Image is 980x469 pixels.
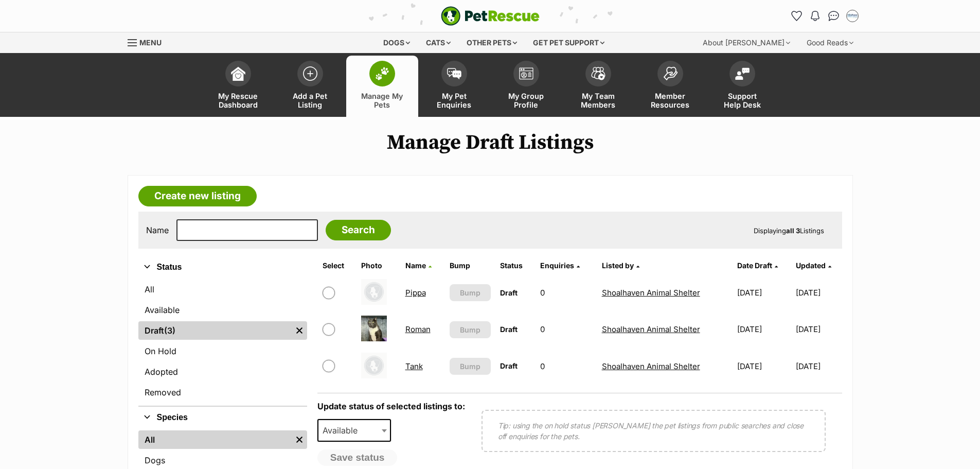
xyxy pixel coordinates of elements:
a: Roman [405,324,431,334]
a: Remove filter [292,321,307,340]
img: member-resources-icon-8e73f808a243e03378d46382f2149f9095a855e16c252ad45f914b54edf8863c.svg [663,66,678,80]
span: Listed by [602,261,634,270]
a: Updated [796,261,831,270]
img: logo-e224e6f780fb5917bec1dbf3a21bbac754714ae5b6737aabdf751b685950b380.svg [441,6,540,26]
span: Available [317,419,391,442]
button: Status [138,260,307,274]
a: My Pet Enquiries [418,56,490,117]
button: Bump [450,284,491,301]
td: [DATE] [796,275,841,310]
img: notifications-46538b983faf8c2785f20acdc204bb7945ddae34d4c08c2a6579f10ce5e182be.svg [811,11,819,21]
img: group-profile-icon-3fa3cf56718a62981997c0bc7e787c4b2cf8bcc04b72c1350f741eb67cf2f40e.svg [519,67,533,80]
button: My account [844,8,861,24]
a: Tank [405,361,423,371]
a: Available [138,301,307,319]
a: On Hold [138,342,307,360]
a: Add a Pet Listing [274,56,346,117]
img: help-desk-icon-fdf02630f3aa405de69fd3d07c3f3aa587a6932b1a1747fa1d2bba05be0121f9.svg [735,67,750,80]
button: Bump [450,321,491,338]
span: Add a Pet Listing [287,92,333,109]
span: translation missing: en.admin.listings.index.attributes.enquiries [540,261,574,270]
strong: all 3 [786,227,800,235]
span: Member Resources [647,92,693,109]
a: Adopted [138,362,307,381]
div: About [PERSON_NAME] [696,32,797,53]
a: Support Help Desk [706,56,778,117]
img: Tank [361,353,387,378]
span: My Group Profile [503,92,549,109]
span: Bump [460,361,480,372]
span: Updated [796,261,826,270]
a: Create new listing [138,186,257,206]
img: pet-enquiries-icon-7e3ad2cf08bfb03b45e93fb7055b45f3efa6380592205ae92323e6603595dc1f.svg [447,68,461,79]
th: Select [318,257,356,274]
td: [DATE] [733,349,795,384]
span: translation missing: en.admin.listings.index.attributes.date_draft [737,261,772,270]
div: Get pet support [526,32,612,53]
img: manage-my-pets-icon-02211641906a0b7f246fdf0571729dbe1e7629f14944591b6c1af311fb30b64b.svg [375,67,389,80]
div: Dogs [376,32,417,53]
span: Menu [139,38,162,47]
span: Support Help Desk [719,92,765,109]
span: Draft [500,361,518,370]
ul: Account quick links [789,8,861,24]
a: Menu [128,32,169,51]
td: [DATE] [796,349,841,384]
td: [DATE] [733,275,795,310]
div: Cats [419,32,458,53]
td: [DATE] [733,311,795,347]
a: Removed [138,383,307,402]
span: Draft [500,325,518,334]
span: Displaying Listings [754,227,824,235]
span: Available [318,423,368,438]
td: 0 [536,311,597,347]
label: Name [146,225,169,235]
span: My Rescue Dashboard [215,92,261,109]
td: [DATE] [796,311,841,347]
img: dashboard-icon-eb2f2d2d3e046f16d808141f083e7271f6b2e854fb5c12c21221c1fb7104beca.svg [231,66,245,81]
a: Favourites [789,8,805,24]
span: Bump [460,324,480,335]
div: Status [138,278,307,406]
a: Listed by [602,261,639,270]
img: team-members-icon-5396bd8760b3fe7c0b43da4ab00e1e3bb1a5d9ba89233759b79545d2d3fc5d0d.svg [591,67,605,80]
a: Remove filter [292,430,307,449]
td: 0 [536,349,597,384]
button: Save status [317,449,398,466]
th: Photo [357,257,400,274]
img: add-pet-listing-icon-0afa8454b4691262ce3f59096e99ab1cd57d4a30225e0717b998d2c9b9846f56.svg [303,66,317,81]
div: Good Reads [799,32,861,53]
span: Draft [500,288,518,297]
input: Search [326,220,391,240]
span: Manage My Pets [359,92,405,109]
a: Conversations [826,8,842,24]
a: Draft [138,321,292,340]
button: Species [138,411,307,424]
img: Pippa [361,279,387,305]
th: Status [496,257,535,274]
p: Tip: using the on hold status [PERSON_NAME] the pet listings from public searches and close off e... [498,420,809,442]
img: Jodie Parnell profile pic [847,11,858,21]
a: Enquiries [540,261,580,270]
button: Bump [450,358,491,375]
a: All [138,280,307,299]
button: Notifications [807,8,824,24]
a: Member Resources [634,56,706,117]
a: Name [405,261,432,270]
span: My Pet Enquiries [431,92,477,109]
a: Date Draft [737,261,778,270]
img: chat-41dd97257d64d25036548639549fe6c8038ab92f7586957e7f3b1b290dea8141.svg [828,11,839,21]
a: My Group Profile [490,56,562,117]
a: Pippa [405,288,426,298]
label: Update status of selected listings to: [317,401,465,411]
span: My Team Members [575,92,621,109]
a: Shoalhaven Animal Shelter [602,324,700,334]
a: All [138,430,292,449]
a: My Rescue Dashboard [202,56,274,117]
a: PetRescue [441,6,540,26]
div: Other pets [459,32,524,53]
a: Manage My Pets [346,56,418,117]
td: 0 [536,275,597,310]
a: My Team Members [562,56,634,117]
a: Shoalhaven Animal Shelter [602,361,700,371]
